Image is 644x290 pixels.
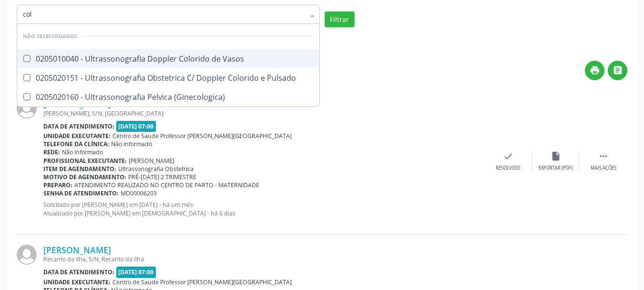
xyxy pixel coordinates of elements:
div: 0205020151 - Ultrassonografia Obstetrica C/ Doppler Colorido e Pulsado [23,74,314,82]
span: Ultrassonografia Obstetrica [118,165,194,173]
b: Senha de atendimento: [43,189,119,197]
button: print [585,61,604,80]
img: img [17,98,37,118]
b: Rede: [43,148,60,156]
span: Não informado [111,140,152,148]
img: img [17,245,37,265]
b: Preparo: [43,181,72,189]
div: Recanto da Ilha, S/N, Recanto da Ilha [43,255,484,263]
p: Solicitado por [PERSON_NAME] em [DATE] - há um mês Atualizado por [PERSON_NAME] em [DEMOGRAPHIC_D... [43,201,484,217]
span: MD00006203 [121,189,157,197]
b: Item de agendamento: [43,165,116,173]
i: check [503,151,513,161]
b: Motivo de agendamento: [43,173,126,181]
div: Exportar (PDF) [539,165,573,172]
div: 0205020160 - Ultrassonografia Pelvica (Ginecologica) [23,93,314,101]
button:  [608,61,627,80]
span: Centro de Saude Professor [PERSON_NAME][GEOGRAPHIC_DATA] [112,132,292,140]
b: Telefone da clínica: [43,140,109,148]
div: Resolvido [496,165,520,172]
button: Filtrar [325,11,355,28]
i:  [613,65,623,75]
i: insert_drive_file [551,151,561,161]
div: [PERSON_NAME], S/N, [GEOGRAPHIC_DATA] [43,109,484,118]
b: Unidade executante: [43,278,111,286]
a: [PERSON_NAME] [43,245,111,255]
div: 0205010040 - Ultrassonografia Doppler Colorido de Vasos [23,55,314,63]
i:  [598,151,609,161]
i: print [590,65,600,75]
b: Profissional executante: [43,157,127,165]
b: Unidade executante: [43,132,111,140]
input: Selecionar procedimentos [23,5,304,24]
b: Data de atendimento: [43,268,114,276]
b: Data de atendimento: [43,122,114,130]
span: PRÉ-[DATE] 2 TRIMESTRE [128,173,196,181]
span: [PERSON_NAME] [129,157,174,165]
span: Centro de Saude Professor [PERSON_NAME][GEOGRAPHIC_DATA] [112,278,292,286]
span: ATENDIMENTO REALIZADO NO CENTRO DE PARTO - MATERNIDADE [74,181,259,189]
span: Não informado [62,148,103,156]
span: [DATE] 07:00 [116,267,156,278]
div: Mais ações [591,165,616,172]
span: [DATE] 07:00 [116,121,156,132]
